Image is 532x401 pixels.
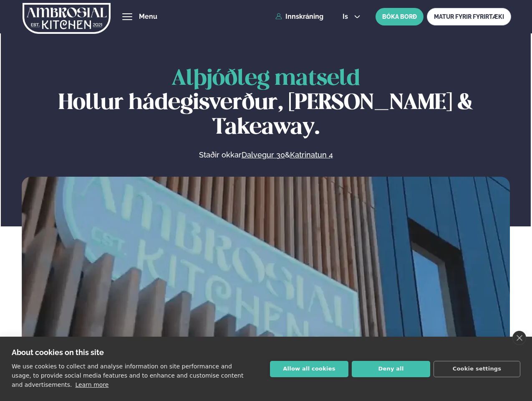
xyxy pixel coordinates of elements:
button: Allow all cookies [270,361,348,377]
a: Dalvegur 30 [242,150,285,160]
strong: About cookies on this site [12,348,104,357]
p: We use cookies to collect and analyse information on site performance and usage, to provide socia... [12,363,243,388]
span: Alþjóðleg matseld [171,69,360,89]
p: Staðir okkar & [108,150,424,160]
a: close [512,331,526,345]
a: MATUR FYRIR FYRIRTÆKI [427,8,511,25]
button: BÓKA BORÐ [376,8,424,25]
span: is [343,13,350,20]
a: Innskráning [275,13,323,20]
a: Katrinatun 4 [290,150,333,160]
h1: Hollur hádegisverður, [PERSON_NAME] & Takeaway. [22,67,510,140]
button: is [336,13,367,20]
img: logo [23,1,111,36]
button: hamburger [122,12,132,22]
button: Cookie settings [434,361,520,377]
button: Deny all [352,361,430,377]
a: Learn more [76,381,109,388]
